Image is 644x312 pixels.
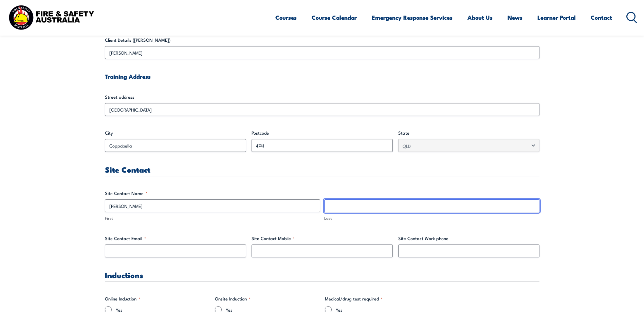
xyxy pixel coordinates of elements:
legend: Medical/drug test required [325,295,383,302]
h3: Site Contact [105,165,539,173]
label: City [105,130,246,136]
label: Site Contact Email [105,235,246,242]
label: Street address [105,94,539,100]
legend: Site Contact Name [105,190,147,197]
a: News [508,8,522,26]
a: Learner Portal [537,8,576,26]
a: About Us [467,8,493,26]
label: First [105,215,320,221]
a: Course Calendar [312,8,357,26]
label: State [398,130,539,136]
label: Site Contact Work phone [398,235,539,242]
a: Contact [591,8,612,26]
label: Client Details ([PERSON_NAME]) [105,37,539,43]
legend: Onsite Induction [215,295,251,302]
label: Postcode [252,130,393,136]
h4: Training Address [105,73,539,80]
label: Last [324,215,539,221]
h3: Inductions [105,271,539,279]
legend: Online Induction [105,295,140,302]
a: Emergency Response Services [372,8,453,26]
a: Courses [275,8,297,26]
label: Site Contact Mobile [252,235,393,242]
